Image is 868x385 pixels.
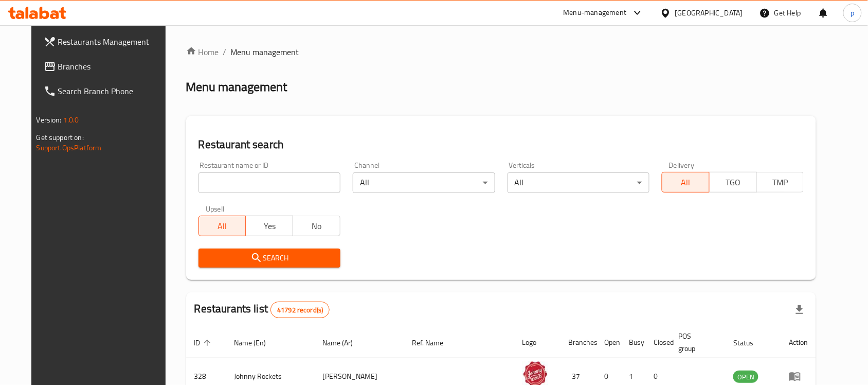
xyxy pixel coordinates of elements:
span: Ref. Name [412,337,457,349]
span: POS group [679,330,713,355]
span: Name (En) [234,337,280,349]
span: 1.0.0 [63,113,79,127]
button: All [198,216,246,236]
span: Restaurants Management [58,36,168,48]
div: Menu [789,370,808,382]
nav: breadcrumb [186,46,817,58]
div: All [508,172,649,193]
span: Yes [250,219,289,234]
span: Menu management [231,46,299,58]
span: OPEN [733,371,758,383]
button: All [662,172,710,192]
button: Yes [245,216,293,236]
div: [GEOGRAPHIC_DATA] [675,7,743,19]
input: Search for restaurant name or ID.. [198,172,340,193]
span: No [297,219,336,234]
h2: Restaurants list [194,301,330,318]
button: TGO [709,172,757,192]
span: TMP [761,175,800,190]
span: p [851,7,854,19]
button: No [293,216,340,236]
a: Restaurants Management [35,29,176,54]
li: / [223,46,227,58]
div: All [353,172,495,193]
a: Branches [35,54,176,79]
button: Search [198,249,340,268]
label: Upsell [206,205,225,213]
h2: Menu management [186,79,287,95]
th: Open [596,327,621,358]
span: Status [733,337,767,349]
span: Search [207,252,332,265]
div: OPEN [733,371,758,383]
label: Delivery [669,162,695,169]
span: Name (Ar) [322,337,366,349]
th: Logo [514,327,560,358]
span: All [203,219,242,234]
th: Busy [621,327,646,358]
div: Export file [787,297,812,322]
button: TMP [756,172,804,192]
span: TGO [714,175,753,190]
a: Support.OpsPlatform [37,141,102,154]
span: Get support on: [37,131,84,144]
span: 41792 record(s) [271,305,329,315]
span: Branches [58,60,168,73]
span: Version: [37,113,62,127]
div: Total records count [270,302,330,318]
div: Menu-management [564,7,627,19]
a: Search Branch Phone [35,79,176,103]
th: Closed [646,327,671,358]
th: Action [781,327,816,358]
h2: Restaurant search [198,137,804,152]
th: Branches [560,327,596,358]
span: ID [194,337,214,349]
a: Home [186,46,219,58]
span: Search Branch Phone [58,85,168,97]
span: All [666,175,706,190]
